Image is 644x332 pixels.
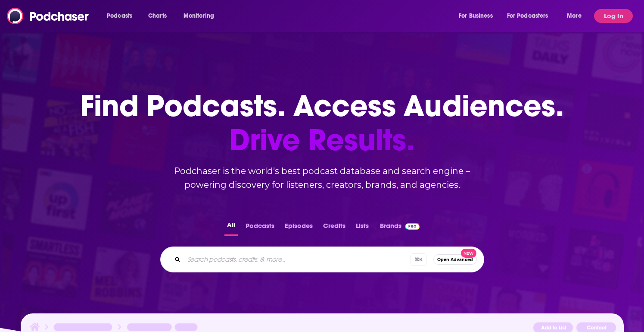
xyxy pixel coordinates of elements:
span: New [461,249,476,258]
span: For Podcasters [507,10,548,22]
input: Search podcasts, credits, & more... [184,253,411,266]
span: ⌘ K [411,253,426,266]
button: open menu [501,9,561,23]
button: Podcasts [243,219,277,236]
h2: Podchaser is the world’s best podcast database and search engine – powering discovery for listene... [150,164,495,192]
span: Open Advanced [437,257,473,262]
span: Monitoring [184,10,214,22]
a: BrandsPodchaser Pro [380,219,420,236]
div: Search podcasts, credits, & more... [160,247,484,272]
button: open menu [177,9,225,23]
img: Podchaser - Follow, Share and Rate Podcasts [7,8,90,24]
button: Lists [353,219,371,236]
span: More [567,10,582,22]
button: All [224,219,238,236]
button: Log In [594,9,633,23]
span: Drive Results. [80,123,564,157]
button: Credits [320,219,348,236]
span: Podcasts [107,10,132,22]
span: Charts [148,10,167,22]
button: open menu [561,9,592,23]
button: Open AdvancedNew [433,254,477,265]
a: Charts [143,9,172,23]
h1: Find Podcasts. Access Audiences. [80,89,564,157]
button: Episodes [282,219,315,236]
img: Podchaser Pro [405,223,420,230]
span: For Business [459,10,493,22]
button: open menu [101,9,143,23]
button: open menu [453,9,504,23]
